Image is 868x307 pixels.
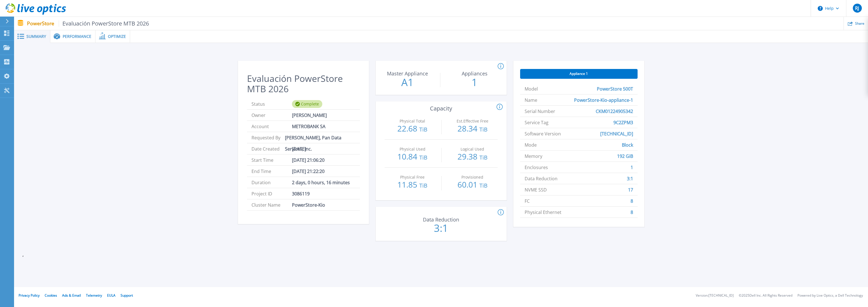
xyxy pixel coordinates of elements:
span: [PERSON_NAME], Pan Data Services, Inc. [285,132,355,143]
span: METROBANK SA [292,121,325,132]
span: RJ [855,6,859,10]
span: Block [622,139,633,150]
span: 192 GiB [617,151,633,161]
span: Date Created [251,143,292,154]
a: Support [121,293,133,298]
span: TiB [419,154,427,161]
p: Logical Used [449,147,496,151]
span: Requested By [251,132,285,143]
span: Enclosures [525,162,548,173]
span: End Time [251,166,292,177]
span: TiB [419,182,427,189]
span: 3086119 [292,188,310,199]
span: Service Tag [525,117,549,128]
span: Account [251,121,292,132]
span: Start Time [251,154,292,165]
span: Owner [251,110,292,121]
span: Cluster Name [251,199,292,210]
span: Status [251,98,292,109]
span: [DATE] 21:06:20 [292,154,325,165]
span: 17 [628,184,633,195]
p: Appliances [445,71,505,76]
p: Physical Used [389,147,436,151]
p: 11.85 [387,181,438,190]
a: Cookies [45,293,57,298]
span: TiB [479,154,488,161]
span: Data Reduction [525,173,557,184]
span: Mode [525,139,537,150]
span: Performance [63,34,91,38]
p: Master Appliance [377,71,438,76]
p: Est.Effective Free [449,119,496,123]
p: 3:1 [410,223,473,233]
span: Appliance 1 [570,71,588,76]
li: Version: [TECHNICAL_ID] [696,294,734,297]
span: PowerStore 500T [597,83,633,94]
span: 3:1 [627,173,633,184]
span: Share [855,22,864,25]
div: Complete [292,100,322,108]
div: , [14,43,868,266]
p: Physical Total [389,119,436,123]
span: NVME SSD [525,184,547,195]
a: Ads & Email [62,293,81,298]
span: Physical Ethernet [525,207,561,218]
span: Optimize [108,34,126,38]
span: Name [525,94,537,105]
span: TiB [479,182,488,189]
p: A1 [376,77,439,87]
span: 2 days, 0 hours, 16 minutes [292,177,350,188]
p: Data Reduction [411,217,471,222]
span: Summary [26,34,46,38]
span: Model [525,83,538,94]
span: Memory [525,151,542,161]
span: CKM01224905342 [596,106,633,117]
span: [TECHNICAL_ID] [600,128,633,139]
span: Evaluación PowerStore MTB 2026 [59,20,149,27]
span: 8 [631,207,633,218]
span: TiB [419,126,427,133]
span: [PERSON_NAME] [292,110,327,121]
span: Duration [251,177,292,188]
span: Serial Number [525,106,555,117]
li: © 2025 Dell Inc. All Rights Reserved [739,294,792,297]
p: 29.38 [447,153,498,161]
p: PowerStore [27,20,149,27]
span: 8 [631,195,633,206]
p: Provisioned [449,175,496,179]
p: 22.68 [387,124,438,133]
span: Software Version [525,128,561,139]
h2: Evaluación PowerStore MTB 2026 [247,73,360,94]
p: 60.01 [447,181,498,190]
li: Powered by Live Optics, a Dell Technology [797,294,863,297]
a: EULA [107,293,115,298]
span: [DATE] 21:22:20 [292,166,325,177]
span: FC [525,195,530,206]
span: 9C2ZPM3 [613,117,633,128]
p: 1 [443,77,506,87]
a: Telemetry [86,293,102,298]
a: Privacy Policy [19,293,40,298]
p: 10.84 [387,153,438,161]
span: PowerStore-Kio-appliance-1 [574,94,633,105]
span: Project ID [251,188,292,199]
p: 28.34 [447,124,498,133]
span: [DATE] [292,143,306,154]
p: Physical Free [389,175,436,179]
span: 1 [631,162,633,173]
span: TiB [479,126,488,133]
span: PowerStore-Kio [292,199,325,210]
